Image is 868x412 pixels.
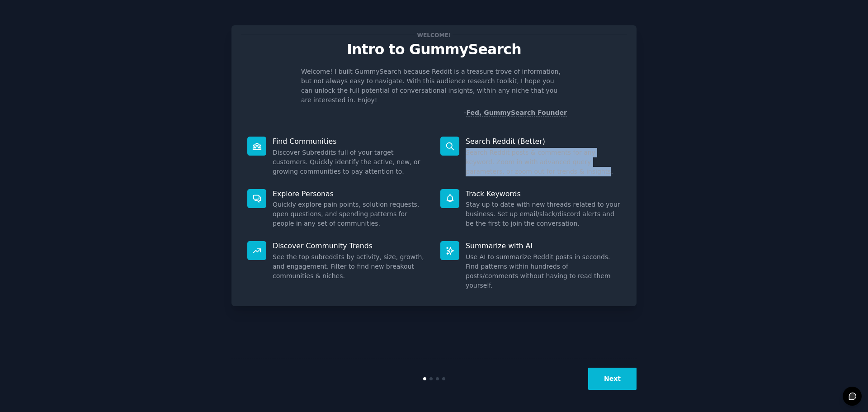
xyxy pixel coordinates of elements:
p: Track Keywords [466,189,621,199]
dd: Discover Subreddits full of your target customers. Quickly identify the active, new, or growing c... [273,148,428,176]
p: Welcome! I built GummySearch because Reddit is a treasure trove of information, but not always ea... [301,67,567,105]
button: Next [588,368,637,390]
dd: Use AI to summarize Reddit posts in seconds. Find patterns within hundreds of posts/comments with... [466,252,621,290]
p: Summarize with AI [466,241,621,251]
dd: Quickly explore pain points, solution requests, open questions, and spending patterns for people ... [273,200,428,228]
p: Explore Personas [273,189,428,199]
p: Find Communities [273,137,428,146]
dd: See the top subreddits by activity, size, growth, and engagement. Filter to find new breakout com... [273,252,428,281]
p: Search Reddit (Better) [466,137,621,146]
dd: Search Reddit posts & comments for any keyword. Zoom in with advanced query parameters, or zoom o... [466,148,621,176]
p: Intro to GummySearch [241,42,627,57]
a: Fed, GummySearch Founder [466,109,567,117]
p: Discover Community Trends [273,241,428,251]
span: Welcome! [415,30,453,40]
dd: Stay up to date with new threads related to your business. Set up email/slack/discord alerts and ... [466,200,621,228]
div: - [464,108,567,118]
